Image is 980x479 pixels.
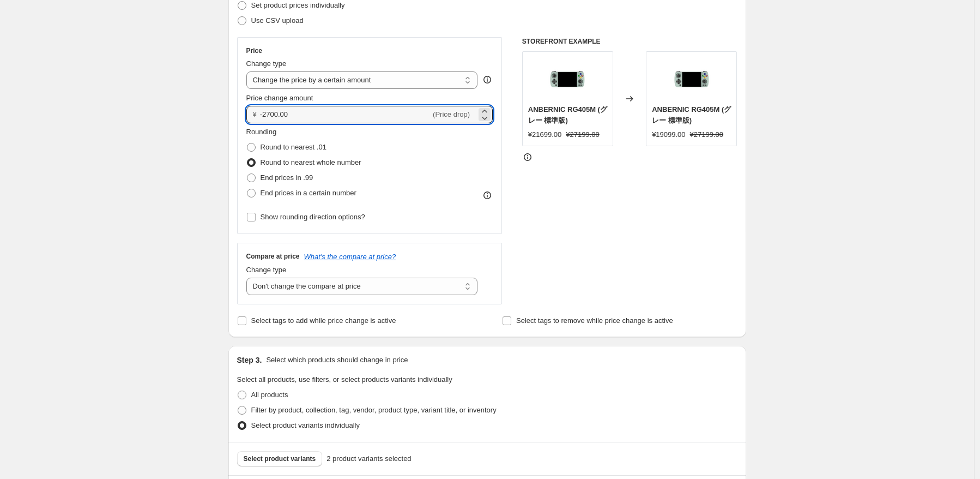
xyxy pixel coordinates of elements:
[528,105,607,124] span: ANBERNIC RG405M (グレー 標準版)
[522,37,737,46] h6: STOREFRONT EXAMPLE
[251,316,396,325] span: Select tags to add while price change is active
[261,158,361,166] span: Round to nearest whole number
[251,16,304,25] span: Use CSV upload
[528,129,561,140] div: ¥21699.00
[260,106,431,123] input: -10.00
[304,253,396,261] button: What's the compare at price?
[433,110,470,118] span: (Price drop)
[237,355,262,366] h2: Step 3.
[251,1,345,9] span: Set product prices individually
[261,213,365,221] span: Show rounding direction options?
[261,189,356,197] span: End prices in a certain number
[246,128,277,136] span: Rounding
[266,355,408,366] p: Select which products should change in price
[251,406,497,414] span: Filter by product, collection, tag, vendor, product type, variant title, or inventory
[516,316,673,325] span: Select tags to remove while price change is active
[690,129,723,140] strike: ¥27199.00
[261,173,313,182] span: End prices in .99
[246,46,262,55] h3: Price
[670,57,713,101] img: 1711612003660_80x.png
[237,375,452,384] span: Select all products, use filters, or select products variants individually
[246,59,287,68] span: Change type
[546,57,589,101] img: 1711612003660_80x.png
[261,143,326,151] span: Round to nearest .01
[652,129,685,140] div: ¥19099.00
[652,105,731,124] span: ANBERNIC RG405M (グレー 標準版)
[482,74,493,85] div: help
[246,252,300,261] h3: Compare at price
[253,110,257,118] span: ¥
[251,421,360,429] span: Select product variants individually
[326,453,411,464] span: 2 product variants selected
[246,94,313,102] span: Price change amount
[566,129,599,140] strike: ¥27199.00
[251,391,288,399] span: All products
[237,451,323,466] button: Select product variants
[246,266,287,274] span: Change type
[244,454,316,463] span: Select product variants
